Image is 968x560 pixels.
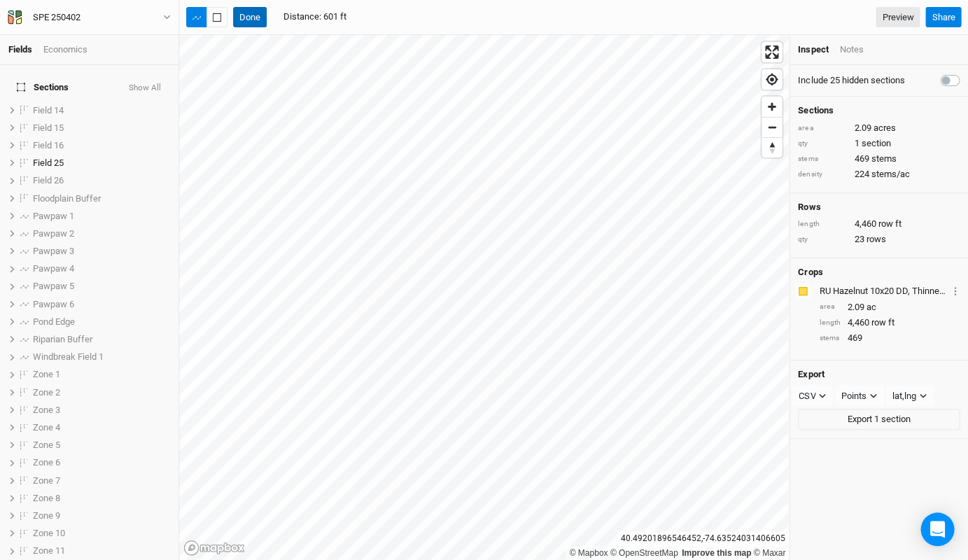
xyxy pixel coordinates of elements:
button: Shortcut: 2 [206,7,227,28]
div: 469 [798,153,960,165]
h4: Rows [798,202,960,213]
div: 1 [798,137,960,150]
div: Distance : 601 ft [283,10,346,23]
div: length [819,318,840,328]
button: Find my location [762,69,782,90]
div: Pawpaw 3 [33,246,170,257]
a: OpenStreetMap [610,548,678,558]
span: Zone 8 [33,493,60,503]
div: Floodplain Buffer [33,193,170,204]
canvas: Map [179,35,788,560]
div: stems [819,333,840,344]
div: Zone 3 [33,405,170,416]
span: Field 14 [33,105,64,115]
a: Improve this map [682,548,751,558]
div: Pawpaw 1 [33,211,170,222]
button: Show All [128,83,162,93]
button: SPE 250402 [7,10,171,25]
div: Pawpaw 6 [33,299,170,310]
h4: Sections [798,105,960,116]
div: Zone 10 [33,528,170,539]
span: Sections [17,82,69,93]
span: Pawpaw 3 [33,246,74,256]
div: SPE 250402 [33,10,80,24]
span: Pawpaw 1 [33,211,74,221]
div: stems [798,154,847,164]
div: Pond Edge [33,316,170,328]
a: Mapbox [569,548,608,558]
div: Inspect [798,43,828,56]
span: Pawpaw 6 [33,299,74,309]
h4: Export [798,369,960,380]
span: Zone 1 [33,369,60,379]
div: Pawpaw 4 [33,263,170,274]
span: ac [866,301,876,314]
div: 469 [819,332,960,344]
span: Pawpaw 4 [33,263,74,274]
div: RU Hazelnut 10x20 DD, Thinned abc [819,285,948,297]
div: Zone 4 [33,422,170,433]
span: Zone 6 [33,457,60,468]
div: Zone 8 [33,493,170,504]
span: Field 16 [33,140,64,150]
div: Open Intercom Messenger [920,512,954,546]
span: Zoom in [762,97,782,117]
div: density [798,169,847,180]
span: Zone 4 [33,422,60,433]
label: Include 25 hidden sections [798,74,904,87]
span: Zone 9 [33,510,60,521]
div: 2.09 [819,301,960,314]
span: Field 15 [33,122,64,133]
div: Field 26 [33,175,170,186]
div: Pawpaw 5 [33,281,170,292]
div: 2.09 [798,122,960,134]
button: Share [925,7,961,28]
a: Fields [8,44,32,55]
button: CSV [792,386,832,407]
button: Done [233,7,267,28]
div: area [798,123,847,134]
span: Zone 7 [33,475,60,486]
button: lat,lng [886,386,933,407]
div: Zone 11 [33,545,170,556]
div: Field 25 [33,157,170,169]
span: Field 25 [33,157,64,168]
span: Riparian Buffer [33,334,92,344]
button: Reset bearing to north [762,137,782,157]
h4: Crops [798,267,822,278]
span: Reset bearing to north [762,138,782,157]
button: Crop Usage [951,283,960,299]
div: Zone 2 [33,387,170,398]
span: Zone 2 [33,387,60,398]
div: Zone 6 [33,457,170,468]
button: Export 1 section [798,409,960,430]
div: 224 [798,168,960,181]
div: Field 14 [33,105,170,116]
span: Pawpaw 2 [33,228,74,239]
div: Zone 9 [33,510,170,521]
div: Zone 7 [33,475,170,486]
span: Pawpaw 5 [33,281,74,291]
div: Pawpaw 2 [33,228,170,239]
div: Windbreak Field 1 [33,351,170,363]
div: Notes [839,43,863,56]
div: 4,460 [798,218,960,230]
span: rows [866,233,885,246]
a: Preview [876,7,920,28]
span: stems/ac [871,168,909,181]
div: CSV [799,389,815,403]
span: section [861,137,890,150]
span: Zoom out [762,118,782,137]
div: Points [841,389,867,403]
div: 40.49201896546452 , -74.63524031406605 [617,531,789,546]
div: Riparian Buffer [33,334,170,345]
div: Zone 1 [33,369,170,380]
span: row ft [878,218,901,230]
span: Zone 11 [33,545,65,556]
span: Enter fullscreen [762,42,782,62]
span: row ft [871,316,894,329]
button: Shortcut: 1 [186,7,207,28]
div: qty [798,139,847,149]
